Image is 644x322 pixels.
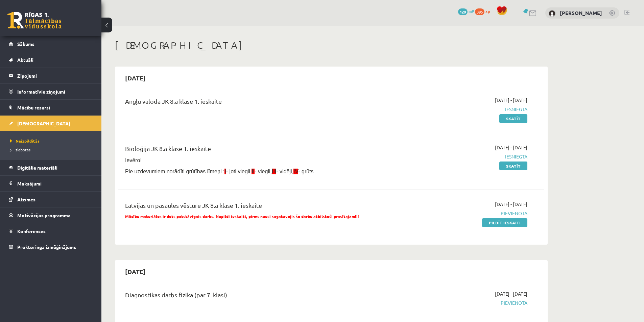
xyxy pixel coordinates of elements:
span: I [224,169,226,174]
div: Bioloģija JK 8.a klase 1. ieskaite [125,144,390,156]
legend: Ziņojumi [17,68,93,83]
a: Rīgas 1. Tālmācības vidusskola [7,12,62,29]
a: Ziņojumi [9,68,93,83]
span: Iesniegta [400,106,527,113]
span: Izlabotās [10,147,30,152]
span: [DATE] - [DATE] [495,144,527,151]
span: Digitālie materiāli [17,165,57,171]
a: 120 mP [458,8,474,14]
h2: [DATE] [118,264,152,279]
span: Atzīmes [17,196,35,202]
span: Iesniegta [400,153,527,160]
span: Pievienota [400,299,527,306]
a: Motivācijas programma [9,207,93,223]
h2: [DATE] [118,70,152,86]
span: Mācību resursi [17,104,50,110]
legend: Maksājumi [17,176,93,191]
div: Angļu valoda JK 8.a klase 1. ieskaite [125,97,390,109]
a: Pildīt ieskaiti [482,218,527,227]
h1: [DEMOGRAPHIC_DATA] [115,40,548,51]
span: xp [485,8,490,14]
span: Motivācijas programma [17,212,71,218]
a: Izlabotās [10,147,95,153]
a: [PERSON_NAME] [560,9,602,16]
div: Latvijas un pasaules vēsture JK 8.a klase 1. ieskaite [125,201,390,213]
a: 395 xp [475,8,493,14]
span: Ievēro! [125,157,142,163]
span: Sākums [17,41,34,47]
span: [DEMOGRAPHIC_DATA] [17,120,70,126]
a: Konferences [9,223,93,239]
a: Mācību resursi [9,100,93,115]
a: Atzīmes [9,192,93,207]
img: Alise Dilevka [549,10,555,17]
a: [DEMOGRAPHIC_DATA] [9,116,93,131]
span: Aktuāli [17,57,33,63]
span: Pievienota [400,210,527,217]
a: Skatīt [499,162,527,170]
a: Skatīt [499,114,527,123]
span: [DATE] - [DATE] [495,290,527,297]
span: Neizpildītās [10,138,40,144]
span: Proktoringa izmēģinājums [17,244,76,250]
span: [DATE] - [DATE] [495,201,527,208]
span: Konferences [17,228,46,234]
a: Informatīvie ziņojumi [9,84,93,99]
span: 395 [475,8,484,15]
span: II [252,169,255,174]
a: Digitālie materiāli [9,160,93,175]
div: Diagnostikas darbs fizikā (par 7. klasi) [125,290,390,303]
span: Pie uzdevumiem norādīti grūtības līmeņi : - ļoti viegli, - viegli, - vidēji, - grūts [125,169,314,174]
legend: Informatīvie ziņojumi [17,84,93,99]
span: 120 [458,8,468,15]
span: Mācību materiālos ir dots patstāvīgais darbs. Nepildi ieskaiti, pirms neesi sagatavojis šo darbu ... [125,214,359,219]
a: Sākums [9,36,93,52]
span: III [272,169,276,174]
a: Aktuāli [9,52,93,68]
span: IV [293,169,298,174]
a: Proktoringa izmēģinājums [9,239,93,255]
a: Neizpildītās [10,138,95,144]
a: Maksājumi [9,176,93,191]
span: mP [469,8,474,14]
span: [DATE] - [DATE] [495,97,527,104]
